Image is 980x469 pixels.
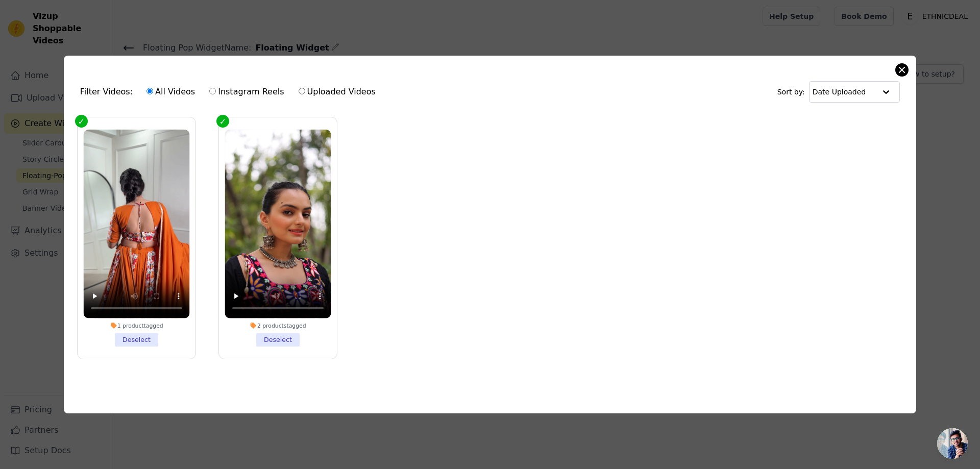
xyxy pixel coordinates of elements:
[225,322,331,329] div: 2 products tagged
[83,322,189,329] div: 1 product tagged
[209,85,284,98] label: Instagram Reels
[298,85,376,98] label: Uploaded Videos
[896,64,908,76] button: Close modal
[777,81,900,103] div: Sort by:
[146,85,195,98] label: All Videos
[80,80,381,104] div: Filter Videos:
[937,428,968,459] a: Open chat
